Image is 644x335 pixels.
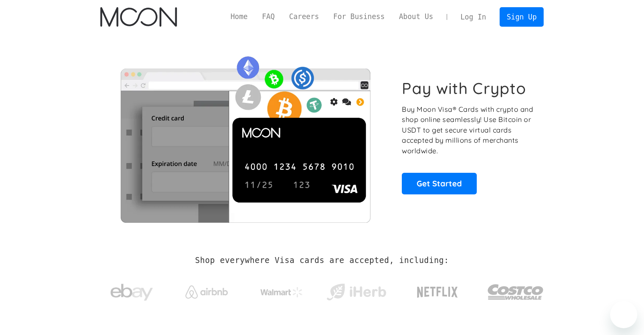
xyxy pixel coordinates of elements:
iframe: Button to launch messaging window [610,301,637,328]
a: ebay [100,271,163,310]
img: Moon Logo [100,7,177,27]
a: Costco [487,268,544,312]
a: home [100,7,177,27]
a: Home [224,11,255,22]
p: Buy Moon Visa® Cards with crypto and shop online seamlessly! Use Bitcoin or USDT to get secure vi... [402,104,534,156]
a: About Us [392,11,440,22]
img: ebay [111,279,153,306]
a: Sign Up [500,7,544,26]
img: Walmart [260,287,303,297]
a: Log In [453,8,493,26]
a: Walmart [250,279,313,302]
a: iHerb [325,273,388,307]
img: Moon Cards let you spend your crypto anywhere Visa is accepted. [100,50,390,222]
img: iHerb [325,281,388,303]
a: Netflix [400,273,475,307]
a: For Business [326,11,392,22]
img: Netflix [416,282,459,303]
img: Airbnb [185,285,228,299]
a: Get Started [402,173,477,194]
img: Costco [487,276,544,308]
h1: Pay with Crypto [402,79,526,98]
a: Careers [282,11,326,22]
a: FAQ [255,11,282,22]
h2: Shop everywhere Visa cards are accepted, including: [195,256,449,265]
a: Airbnb [175,277,238,303]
